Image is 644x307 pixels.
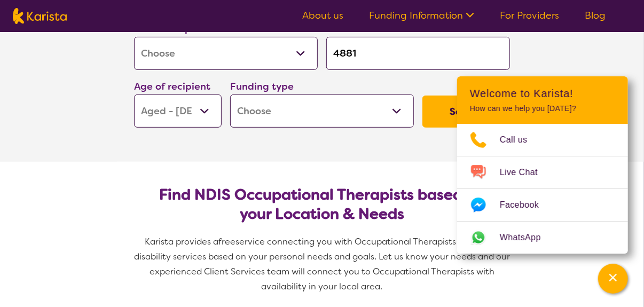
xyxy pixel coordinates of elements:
[134,80,210,93] label: Age of recipient
[500,197,552,213] span: Facebook
[598,264,628,294] button: Channel Menu
[218,236,235,247] span: free
[457,76,628,254] div: Channel Menu
[369,9,474,22] a: Funding Information
[500,230,554,246] span: WhatsApp
[13,8,67,24] img: Karista logo
[134,236,512,292] span: service connecting you with Occupational Therapists and other disability services based on your p...
[457,222,628,254] a: Web link opens in a new tab.
[326,37,510,70] input: Type
[143,185,501,224] h2: Find NDIS Occupational Therapists based on your Location & Needs
[145,236,218,247] span: Karista provides a
[470,104,615,113] p: How can we help you [DATE]?
[500,9,559,22] a: For Providers
[422,96,510,128] button: Search
[585,9,606,22] a: Blog
[500,164,551,180] span: Live Chat
[470,87,615,100] h2: Welcome to Karista!
[500,132,540,148] span: Call us
[457,124,628,254] ul: Choose channel
[302,9,343,22] a: About us
[230,80,294,93] label: Funding type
